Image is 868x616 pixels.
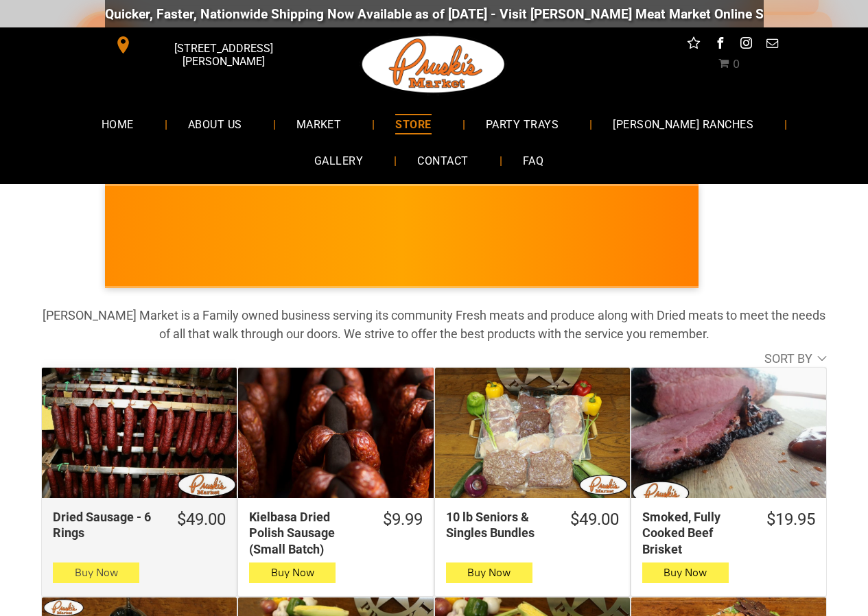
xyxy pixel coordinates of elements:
button: Buy Now [642,562,729,583]
div: $49.00 [570,509,619,530]
a: facebook [711,34,729,56]
button: Buy Now [249,562,336,583]
span: Buy Now [467,566,511,579]
a: Social network [685,34,703,56]
a: Kielbasa Dried Polish Sausage (Small Batch) [238,368,433,498]
div: $19.95 [766,509,815,530]
a: $49.00Dried Sausage - 6 Rings [42,509,237,541]
span: [STREET_ADDRESS][PERSON_NAME] [134,35,312,75]
a: ABOUT US [167,106,263,142]
span: Buy Now [664,566,707,579]
a: instagram [737,34,755,56]
div: Dried Sausage - 6 Rings [53,509,160,541]
span: Buy Now [271,566,314,579]
a: [PERSON_NAME] RANCHES [592,106,774,142]
a: Dried Sausage - 6 Rings [42,368,237,498]
a: 10 lb Seniors &amp; Singles Bundles [435,368,630,498]
a: FAQ [502,143,564,179]
a: [STREET_ADDRESS][PERSON_NAME] [105,34,315,56]
a: $9.99Kielbasa Dried Polish Sausage (Small Batch) [238,509,433,557]
a: MARKET [276,106,362,142]
img: Pruski-s+Market+HQ+Logo2-1920w.png [360,27,508,102]
a: [DOMAIN_NAME][URL] [608,6,741,22]
span: Buy Now [75,566,118,579]
a: STORE [375,106,451,142]
strong: [PERSON_NAME] Market is a Family owned business serving its community Fresh meats and produce alo... [43,308,825,341]
span: 0 [733,58,740,71]
a: CONTACT [397,143,489,179]
a: PARTY TRAYS [465,106,579,142]
a: email [763,34,781,56]
div: Smoked, Fully Cooked Beef Brisket [642,509,749,557]
span: [PERSON_NAME] MARKET [429,246,699,268]
a: $19.95Smoked, Fully Cooked Beef Brisket [631,509,826,557]
a: $49.0010 lb Seniors & Singles Bundles [435,509,630,541]
button: Buy Now [446,562,532,583]
div: 10 lb Seniors & Singles Bundles [446,509,553,541]
a: Smoked, Fully Cooked Beef Brisket [631,368,826,498]
div: $49.00 [177,509,226,530]
div: $9.99 [383,509,423,530]
a: GALLERY [294,143,384,179]
div: Kielbasa Dried Polish Sausage (Small Batch) [249,509,365,557]
a: HOME [81,106,154,142]
button: Buy Now [53,562,139,583]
